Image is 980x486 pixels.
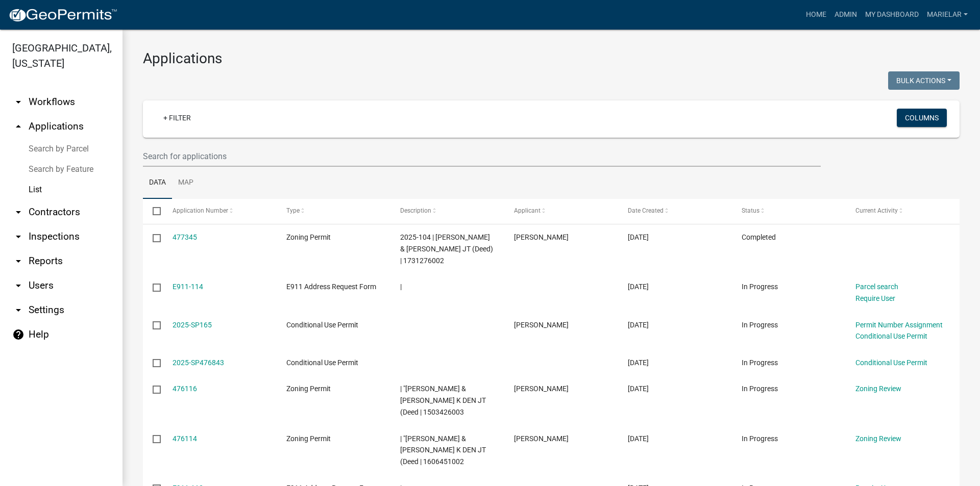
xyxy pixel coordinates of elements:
a: Conditional Use Permit [855,332,927,340]
datatable-header-cell: Application Number [162,199,276,223]
span: | "HERDER, GARY J. & DEANNE K DEN JT (Deed | 1606451002 [400,434,486,466]
span: Zoning Permit [286,434,331,443]
span: Applicant [514,207,541,214]
datatable-header-cell: Date Created [618,199,732,223]
a: Permit Number Assignment [855,321,943,329]
datatable-header-cell: Applicant [504,199,618,223]
span: Jordan Faber [514,321,569,329]
span: Description [400,207,431,214]
span: Date Created [628,207,664,214]
a: 476116 [173,385,197,393]
span: 09/09/2025 [628,434,649,443]
span: 09/11/2025 [628,233,649,241]
span: Dale Bolkema [514,233,569,241]
span: Zoning Permit [286,385,331,393]
span: In Progress [742,283,778,291]
a: Conditional Use Permit [855,359,927,367]
i: arrow_drop_up [12,120,24,133]
span: In Progress [742,321,778,329]
span: 09/10/2025 [628,359,649,367]
datatable-header-cell: Current Activity [846,199,960,223]
a: + Filter [155,109,199,127]
span: | [400,283,402,291]
button: Bulk Actions [888,71,960,90]
span: Completed [742,233,776,241]
span: E911 Address Request Form [286,283,376,291]
a: 2025-SP476843 [173,359,224,367]
i: arrow_drop_down [12,304,24,316]
a: marielar [923,5,972,24]
a: E911-114 [173,283,203,291]
a: 476114 [173,434,197,443]
input: Search for applications [143,146,821,167]
a: My Dashboard [861,5,923,24]
i: arrow_drop_down [12,279,24,292]
i: arrow_drop_down [12,206,24,218]
a: Require User [855,294,895,302]
a: Zoning Review [855,434,901,443]
span: 2025-104 | BOLKEMA, DALE A. & DYLA D. JT (Deed) | 1731276002 [400,233,493,265]
span: Zoning Permit [286,233,331,241]
i: help [12,328,24,341]
span: In Progress [742,385,778,393]
span: In Progress [742,359,778,367]
span: Conditional Use Permit [286,321,358,329]
i: arrow_drop_down [12,96,24,108]
span: Status [742,207,759,214]
a: 477345 [173,233,197,241]
i: arrow_drop_down [12,231,24,243]
a: Data [143,167,172,199]
a: Map [172,167,200,199]
span: 09/10/2025 [628,283,649,291]
span: | "HERDER, GARY J. & DEANNE K DEN JT (Deed | 1503426003 [400,385,486,416]
a: Home [802,5,830,24]
span: Type [286,207,300,214]
span: Kelsey [514,434,569,443]
a: Zoning Review [855,385,901,393]
datatable-header-cell: Type [276,199,390,223]
h3: Applications [143,50,960,67]
span: Application Number [173,207,228,214]
span: 09/09/2025 [628,385,649,393]
span: Current Activity [855,207,898,214]
i: arrow_drop_down [12,255,24,267]
button: Columns [897,109,947,127]
datatable-header-cell: Select [143,199,162,223]
a: Parcel search [855,283,898,291]
span: In Progress [742,434,778,443]
span: Conditional Use Permit [286,359,358,367]
datatable-header-cell: Description [390,199,504,223]
span: 09/10/2025 [628,321,649,329]
datatable-header-cell: Status [732,199,846,223]
span: Kelsey [514,385,569,393]
a: 2025-SP165 [173,321,212,329]
a: Admin [830,5,861,24]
